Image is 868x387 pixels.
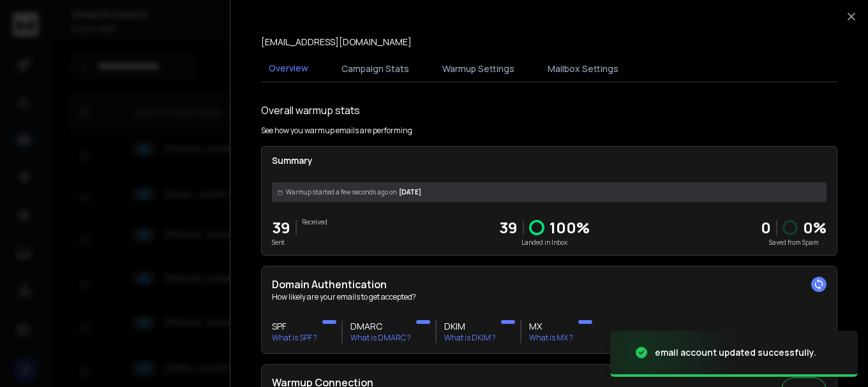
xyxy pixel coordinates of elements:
button: Warmup Settings [435,55,522,83]
p: Received [302,217,327,227]
p: 0 % [803,217,827,238]
h3: DKIM [444,320,496,333]
button: Campaign Stats [334,55,417,83]
p: Landed in Inbox [499,238,590,247]
p: 39 [272,217,290,238]
p: What is DMARC ? [350,333,411,343]
strong: 0 [761,217,771,238]
div: [DATE] [272,182,827,202]
p: What is DKIM ? [444,333,496,343]
p: See how you warmup emails are performing [261,126,412,136]
h1: Overall warmup stats [261,103,360,118]
h3: DMARC [350,320,411,333]
h3: MX [529,320,573,333]
p: Summary [272,154,827,167]
h2: Domain Authentication [272,277,827,292]
h3: SPF [272,320,317,333]
span: Warmup started a few seconds ago on [286,187,396,197]
p: Sent [272,238,290,247]
button: Overview [261,54,316,84]
p: 39 [499,217,518,238]
button: Mailbox Settings [540,55,626,83]
p: What is MX ? [529,333,573,343]
p: 100 % [550,217,590,238]
p: How likely are your emails to get accepted? [272,292,827,302]
p: What is SPF ? [272,333,317,343]
p: Saved from Spam [761,238,827,247]
p: [EMAIL_ADDRESS][DOMAIN_NAME] [261,36,412,48]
